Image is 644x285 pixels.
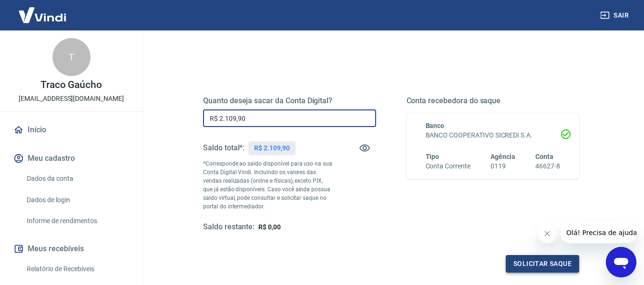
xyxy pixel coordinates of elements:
[11,119,131,140] a: Início
[598,7,633,24] button: Sair
[203,143,245,153] h5: Saldo total*:
[407,96,580,106] h5: Conta recebedora do saque
[6,7,80,14] span: Olá! Precisa de ajuda?
[23,190,131,210] a: Dados de login
[535,161,560,171] h6: 46627-8
[11,148,131,169] button: Meu cadastro
[258,223,281,231] span: R$ 0,00
[491,153,515,160] span: Agência
[426,153,440,160] span: Tipo
[535,153,553,160] span: Conta
[203,96,376,106] h5: Quanto deseja sacar da Conta Digital?
[538,224,557,243] iframe: Fechar mensagem
[11,238,131,259] button: Meus recebíveis
[426,122,445,129] span: Banco
[491,161,515,171] h6: 0119
[11,0,73,29] img: Vindi
[41,80,102,90] p: Traco Gaúcho
[23,259,131,279] a: Relatório de Recebíveis
[426,130,561,140] h6: BANCO COOPERATIVO SICREDI S.A.
[561,222,636,243] iframe: Mensagem da empresa
[254,143,289,153] p: R$ 2.109,90
[203,159,333,211] p: *Corresponde ao saldo disponível para uso na sua Conta Digital Vindi. Incluindo os valores das ve...
[506,255,579,273] button: Solicitar saque
[23,169,131,188] a: Dados da conta
[19,94,124,104] p: [EMAIL_ADDRESS][DOMAIN_NAME]
[203,222,255,232] h5: Saldo restante:
[426,161,470,171] h6: Conta Corrente
[52,38,91,76] div: T
[23,211,131,231] a: Informe de rendimentos
[606,247,636,277] iframe: Botão para abrir a janela de mensagens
